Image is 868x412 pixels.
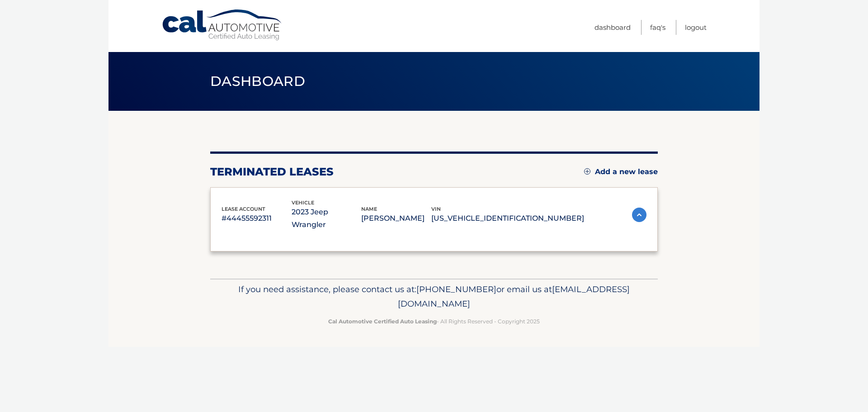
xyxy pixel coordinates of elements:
span: lease account [222,206,265,212]
a: Cal Automotive [161,9,283,41]
span: [PHONE_NUMBER] [416,284,496,294]
span: vin [431,206,441,212]
span: [EMAIL_ADDRESS][DOMAIN_NAME] [398,284,630,309]
img: add.svg [584,168,590,175]
strong: Cal Automotive Certified Auto Leasing [328,318,437,325]
a: Dashboard [594,20,631,35]
span: name [361,206,377,212]
a: Logout [685,20,707,35]
a: FAQ's [650,20,665,35]
span: Dashboard [210,73,305,90]
h2: terminated leases [210,165,334,179]
span: vehicle [292,199,314,206]
p: [US_VEHICLE_IDENTIFICATION_NUMBER] [431,212,584,225]
p: #44455592311 [222,212,292,225]
p: [PERSON_NAME] [361,212,431,225]
img: accordion-active.svg [632,208,646,222]
p: If you need assistance, please contact us at: or email us at [216,282,652,311]
a: Add a new lease [584,167,658,176]
p: - All Rights Reserved - Copyright 2025 [216,317,652,326]
p: 2023 Jeep Wrangler [292,206,362,231]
